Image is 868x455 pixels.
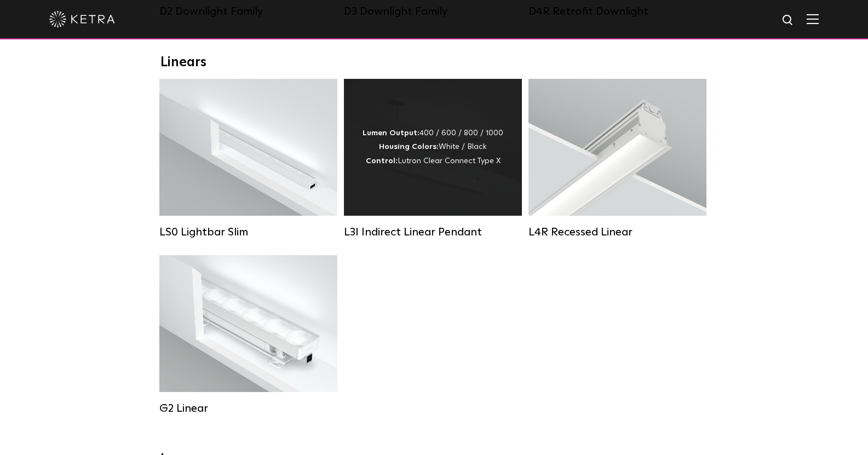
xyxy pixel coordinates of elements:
a: L3I Indirect Linear Pendant Lumen Output:400 / 600 / 800 / 1000Housing Colors:White / BlackContro... [344,79,522,239]
div: L4R Recessed Linear [528,226,706,239]
div: LS0 Lightbar Slim [159,226,337,239]
a: LS0 Lightbar Slim Lumen Output:200 / 350Colors:White / BlackControl:X96 Controller [159,79,337,239]
strong: Housing Colors: [379,143,439,151]
a: L4R Recessed Linear Lumen Output:400 / 600 / 800 / 1000Colors:White / BlackControl:Lutron Clear C... [528,79,706,239]
strong: Lumen Output: [363,129,419,137]
strong: Control: [366,157,398,165]
div: 400 / 600 / 800 / 1000 White / Black Lutron Clear Connect Type X [363,126,503,168]
div: L3I Indirect Linear Pendant [344,226,522,239]
img: search icon [781,14,795,27]
img: ketra-logo-2019-white [49,11,115,27]
img: Hamburger%20Nav.svg [807,14,819,24]
div: Linears [160,55,708,71]
a: G2 Linear Lumen Output:400 / 700 / 1000Colors:WhiteBeam Angles:Flood / [GEOGRAPHIC_DATA] / Narrow... [159,255,337,415]
div: G2 Linear [159,402,337,415]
